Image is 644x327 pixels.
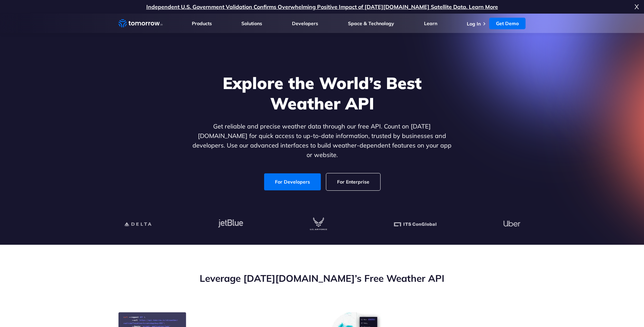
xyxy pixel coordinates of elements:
[191,122,453,160] p: Get reliable and precise weather data through our free API. Count on [DATE][DOMAIN_NAME] for quic...
[292,20,318,27] a: Developers
[118,18,163,29] a: Home link
[192,20,212,27] a: Products
[348,20,394,27] a: Space & Technology
[191,73,453,114] h1: Explore the World’s Best Weather API
[467,21,481,27] a: Log In
[326,173,380,190] a: For Enterprise
[424,20,437,27] a: Learn
[146,3,498,10] a: Independent U.S. Government Validation Confirms Overwhelming Positive Impact of [DATE][DOMAIN_NAM...
[489,18,526,29] a: Get Demo
[118,272,526,285] h2: Leverage [DATE][DOMAIN_NAME]’s Free Weather API
[264,173,321,190] a: For Developers
[241,20,262,27] a: Solutions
